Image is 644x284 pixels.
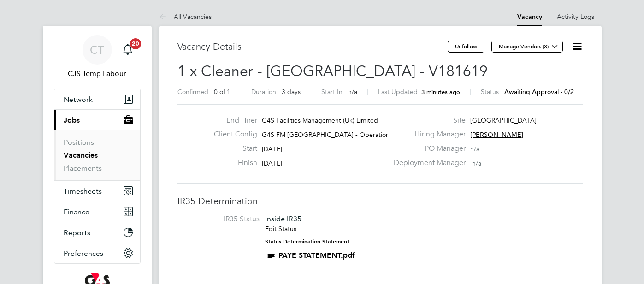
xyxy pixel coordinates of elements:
[348,88,357,96] span: n/a
[262,159,282,167] span: [DATE]
[90,44,104,56] span: CT
[64,151,98,160] a: Vacancies
[491,41,563,53] button: Manage Vendors (3)
[265,238,349,245] strong: Status Determination Statement
[177,62,488,80] span: 1 x Cleaner - [GEOGRAPHIC_DATA] - V181619
[207,130,257,139] label: Client Config
[54,68,141,79] span: CJS Temp Labour
[118,35,137,65] a: 20
[207,144,257,154] label: Start
[207,116,257,125] label: End Hirer
[214,88,230,96] span: 0 of 1
[64,187,102,195] span: Timesheets
[207,158,257,168] label: Finish
[481,88,499,96] label: Status
[388,158,466,168] label: Deployment Manager
[470,130,523,139] span: [PERSON_NAME]
[470,145,479,153] span: n/a
[517,13,542,21] a: Vacancy
[262,130,394,139] span: G4S FM [GEOGRAPHIC_DATA] - Operational
[64,116,80,124] span: Jobs
[64,207,89,216] span: Finance
[388,144,466,154] label: PO Manager
[159,12,212,21] a: All Vacancies
[278,251,355,260] a: PAYE STATEMENT.pdf
[321,88,343,96] label: Start In
[378,88,418,96] label: Last Updated
[470,116,537,124] span: [GEOGRAPHIC_DATA]
[262,116,378,124] span: G4S Facilities Management (Uk) Limited
[177,195,583,207] h3: IR35 Determination
[54,89,140,109] button: Network
[265,225,296,233] a: Edit Status
[54,181,140,201] button: Timesheets
[177,41,448,53] h3: Vacancy Details
[54,243,140,263] button: Preferences
[388,130,466,139] label: Hiring Manager
[187,214,260,224] label: IR35 Status
[262,145,282,153] span: [DATE]
[64,249,103,258] span: Preferences
[54,201,140,222] button: Finance
[557,12,594,21] a: Activity Logs
[282,88,301,96] span: 3 days
[54,130,140,180] div: Jobs
[64,228,90,237] span: Reports
[472,159,481,167] span: n/a
[64,138,94,147] a: Positions
[64,164,102,172] a: Placements
[177,88,208,96] label: Confirmed
[421,88,460,96] span: 3 minutes ago
[265,214,301,223] span: Inside IR35
[448,41,484,53] button: Unfollow
[130,38,141,49] span: 20
[54,35,141,79] a: CTCJS Temp Labour
[251,88,276,96] label: Duration
[388,116,466,125] label: Site
[504,88,574,96] span: Awaiting approval - 0/2
[54,222,140,243] button: Reports
[64,95,93,104] span: Network
[54,110,140,130] button: Jobs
